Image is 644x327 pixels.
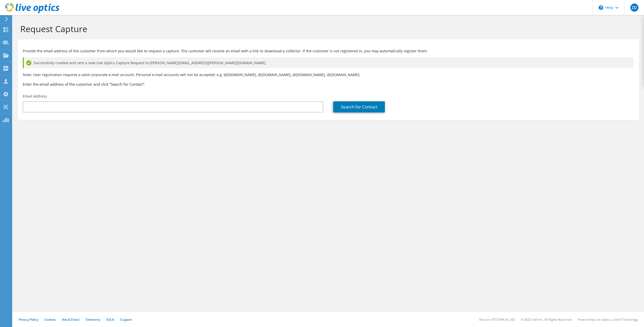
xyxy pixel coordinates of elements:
[23,72,634,78] p: Note: User registration requires a valid corporate e-mail account. Personal e-mail accounts will ...
[20,24,634,34] h1: Request Capture
[333,101,385,112] a: Search for Contact
[23,81,634,87] h3: Enter the email address of the customer and click “Search for Contact”.
[578,317,638,322] li: Powered by Live Optics, a Dell Technology
[479,317,515,322] li: Version: [TECHNICAL_ID]
[599,5,603,10] svg: \n
[23,94,47,99] label: Email Address
[44,317,56,322] a: Cookies
[521,317,572,322] li: © 2025 Dell Inc. All Rights Reserved
[630,4,638,12] span: ZD
[106,317,114,322] a: EULA
[34,60,266,66] span: Successfully created and sent a new Live Optics Capture Request to [PERSON_NAME][EMAIL_ADDRESS][P...
[19,317,38,322] a: Privacy Policy
[85,317,100,322] a: Telemetry
[23,48,634,54] p: Provide the email address of the customer from whom you would like to request a capture. The cust...
[62,317,79,322] a: Ads & Email
[120,317,132,322] a: Support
